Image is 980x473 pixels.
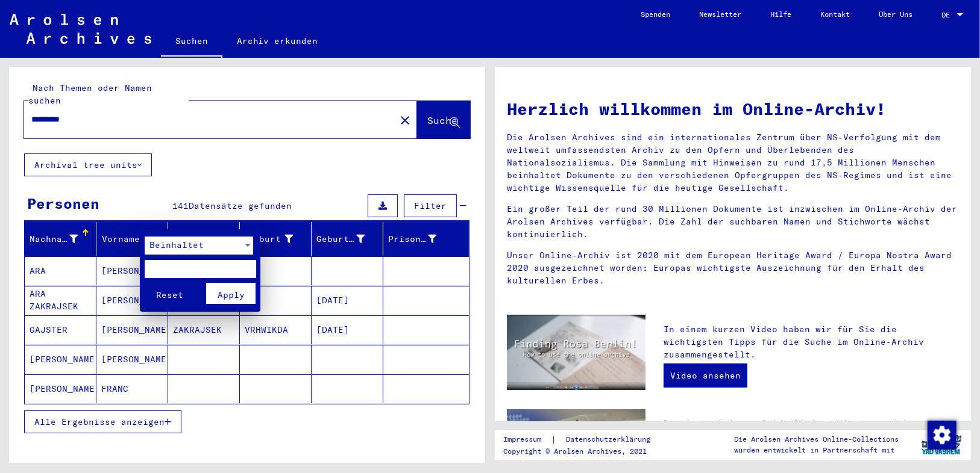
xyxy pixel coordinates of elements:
[156,290,183,301] span: Reset
[149,240,204,250] span: Beinhaltet
[145,283,195,305] button: Reset
[928,421,956,450] img: Zustimmung ändern
[218,290,245,301] span: Apply
[206,283,256,305] button: Apply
